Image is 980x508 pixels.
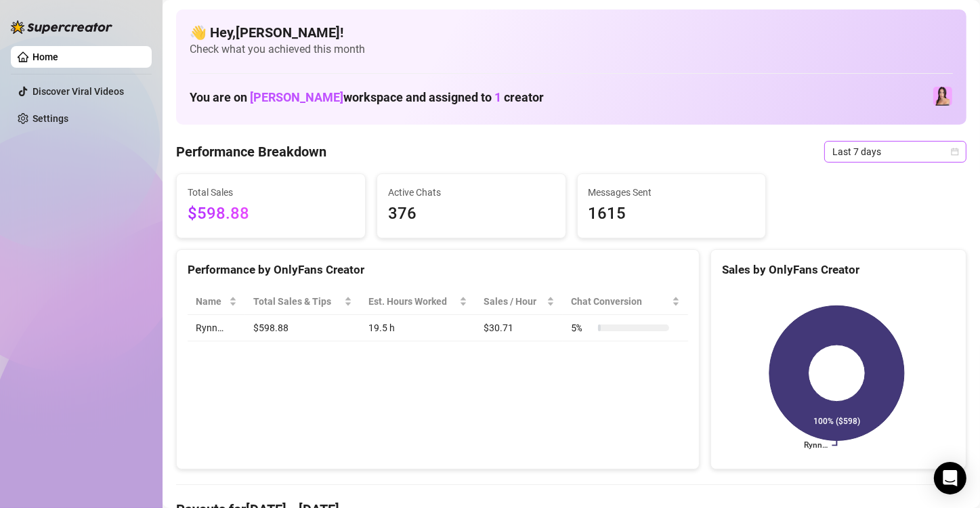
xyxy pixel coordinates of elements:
span: [PERSON_NAME] [250,90,343,104]
span: Check what you achieved this month [190,42,953,57]
span: Last 7 days [832,142,958,162]
div: Est. Hours Worked [368,294,456,309]
a: Settings [33,113,68,124]
a: Discover Viral Videos [33,86,124,97]
th: Sales / Hour [475,289,563,315]
th: Total Sales & Tips [245,289,360,315]
text: Rynn… [804,441,828,450]
span: 376 [388,201,555,227]
span: calendar [951,148,959,156]
h4: Performance Breakdown [176,142,326,161]
span: $598.88 [188,201,354,227]
span: 5 % [571,320,593,335]
img: logo-BBDzfeDw.svg [11,20,112,34]
td: $598.88 [245,315,360,341]
td: $30.71 [475,315,563,341]
h4: 👋 Hey, [PERSON_NAME] ! [190,23,953,42]
div: Sales by OnlyFans Creator [722,261,955,279]
span: Sales / Hour [484,294,544,309]
td: 19.5 h [360,315,475,341]
span: Chat Conversion [571,294,669,309]
span: Messages Sent [589,185,755,200]
td: Rynn… [188,315,245,341]
th: Name [188,289,245,315]
span: 1615 [589,201,755,227]
h1: You are on workspace and assigned to creator [190,90,544,105]
div: Performance by OnlyFans Creator [188,261,688,279]
span: Total Sales [188,185,354,200]
span: 1 [494,90,501,104]
span: Active Chats [388,185,555,200]
th: Chat Conversion [563,289,688,315]
span: Total Sales & Tips [253,294,341,309]
img: Rynn [933,87,952,106]
span: Name [196,294,226,309]
a: Home [33,51,58,62]
div: Open Intercom Messenger [934,462,966,494]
